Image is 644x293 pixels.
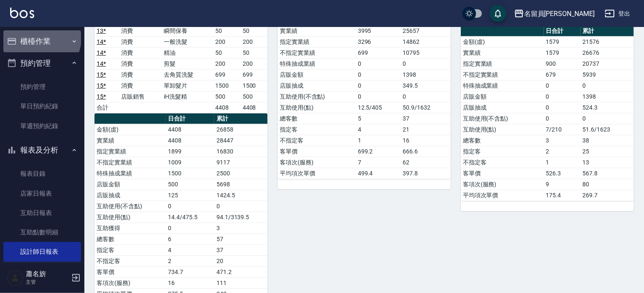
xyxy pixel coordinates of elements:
[400,47,451,58] td: 10795
[278,157,356,168] td: 客項次(服務)
[166,179,214,190] td: 500
[581,146,634,157] td: 25
[214,69,241,80] td: 699
[581,69,634,80] td: 5939
[119,36,162,47] td: 消費
[544,36,581,47] td: 1579
[95,157,166,168] td: 不指定實業績
[214,113,268,124] th: 累計
[278,102,356,113] td: 互助使用(點)
[166,157,214,168] td: 1009
[7,269,24,286] img: Person
[214,91,241,102] td: 500
[544,26,581,37] th: 日合計
[3,97,81,116] a: 單日預約紀錄
[356,36,400,47] td: 3296
[3,262,81,281] a: 設計師抽成報表
[461,113,544,124] td: 互助使用(不含點)
[581,36,634,47] td: 21576
[461,58,544,69] td: 指定實業績
[356,25,400,36] td: 3995
[3,77,81,97] a: 預約管理
[95,277,166,288] td: 客項次(服務)
[400,58,451,69] td: 0
[581,157,634,168] td: 13
[278,135,356,146] td: 不指定客
[400,36,451,47] td: 14862
[214,255,268,266] td: 20
[400,157,451,168] td: 62
[95,190,166,201] td: 店販抽成
[544,179,581,190] td: 9
[400,113,451,124] td: 37
[166,255,214,266] td: 2
[166,168,214,179] td: 1500
[166,146,214,157] td: 1899
[241,25,268,36] td: 50
[400,69,451,80] td: 1398
[214,36,241,47] td: 200
[95,124,166,135] td: 金額(虛)
[214,157,268,168] td: 9117
[356,113,400,124] td: 5
[581,179,634,190] td: 80
[214,277,268,288] td: 111
[214,25,241,36] td: 50
[214,146,268,157] td: 16830
[3,52,81,74] button: 預約管理
[278,113,356,124] td: 總客數
[241,80,268,91] td: 1500
[162,80,213,91] td: 單卸髮片
[95,266,166,277] td: 客單價
[461,36,544,47] td: 金額(虛)
[544,69,581,80] td: 679
[490,5,506,22] button: save
[95,168,166,179] td: 特殊抽成業績
[400,146,451,157] td: 666.6
[119,91,162,102] td: 店販銷售
[461,146,544,157] td: 指定客
[214,201,268,212] td: 0
[214,223,268,234] td: 3
[356,157,400,168] td: 7
[166,223,214,234] td: 0
[278,58,356,69] td: 特殊抽成業績
[95,245,166,255] td: 指定客
[95,179,166,190] td: 店販金額
[356,47,400,58] td: 699
[119,69,162,80] td: 消費
[166,234,214,245] td: 6
[241,91,268,102] td: 500
[524,8,595,19] div: 名留員[PERSON_NAME]
[214,58,241,69] td: 200
[278,69,356,80] td: 店販金額
[166,190,214,201] td: 125
[95,223,166,234] td: 互助獲得
[461,91,544,102] td: 店販金額
[356,146,400,157] td: 699.2
[544,146,581,157] td: 2
[214,102,241,113] td: 4408
[461,157,544,168] td: 不指定客
[95,255,166,266] td: 不指定客
[278,36,356,47] td: 指定實業績
[278,91,356,102] td: 互助使用(不含點)
[119,58,162,69] td: 消費
[214,212,268,223] td: 94.1/3139.5
[166,212,214,223] td: 14.4/475.5
[400,80,451,91] td: 349.5
[26,270,69,278] h5: 蕭名旂
[241,36,268,47] td: 200
[581,124,634,135] td: 51.6/1623
[544,91,581,102] td: 0
[162,91,213,102] td: iH洗髮精
[214,179,268,190] td: 5698
[356,135,400,146] td: 1
[241,58,268,69] td: 200
[162,25,213,36] td: 瞬間保養
[119,80,162,91] td: 消費
[400,102,451,113] td: 50.9/1632
[461,135,544,146] td: 總客數
[166,124,214,135] td: 4408
[241,47,268,58] td: 50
